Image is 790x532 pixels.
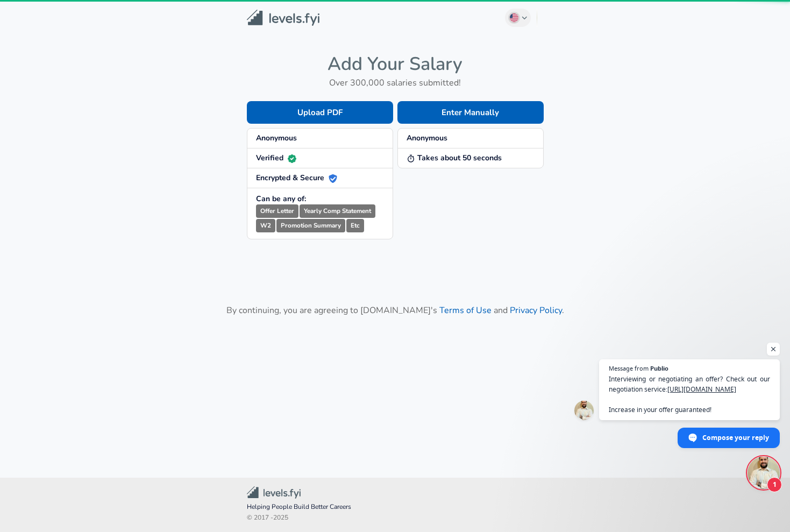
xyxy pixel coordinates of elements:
button: English (US) [505,9,531,27]
small: Offer Letter [256,204,298,218]
button: Enter Manually [397,101,544,124]
strong: Verified [256,153,296,163]
h4: Add Your Salary [247,53,544,75]
strong: Anonymous [407,133,447,143]
a: Privacy Policy [510,304,562,316]
img: Levels.fyi [247,10,319,26]
a: Terms of Use [439,304,492,316]
button: Upload PDF [247,101,393,124]
span: Interviewing or negotiating an offer? Check out our negotiation service: Increase in your offer g... [609,374,770,415]
strong: Anonymous [256,133,297,143]
strong: Encrypted & Secure [256,173,337,183]
div: Open chat [748,457,780,489]
img: English (US) [510,13,518,22]
strong: Can be any of: [256,194,306,204]
span: Message from [609,365,649,371]
small: W2 [256,219,275,232]
h6: Over 300,000 salaries submitted! [247,75,544,90]
small: Etc [346,219,364,232]
span: Publio [650,365,668,371]
span: Helping People Build Better Careers [247,502,544,513]
img: Levels.fyi Community [247,486,301,499]
span: © 2017 - 2025 [247,513,544,523]
span: Compose your reply [702,428,769,447]
span: 1 [767,477,782,492]
strong: Takes about 50 seconds [407,153,502,163]
small: Promotion Summary [276,219,345,232]
small: Yearly Comp Statement [300,204,375,218]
